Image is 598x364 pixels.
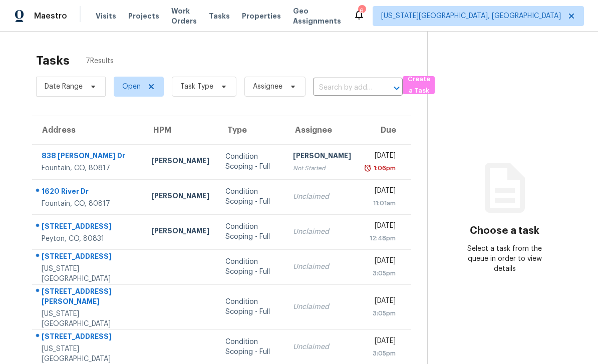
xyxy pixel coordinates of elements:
span: Create a Task [408,74,430,97]
span: Task Type [180,82,213,92]
span: Maestro [34,11,67,21]
span: Date Range [45,82,83,92]
div: [DATE] [367,296,396,308]
div: Condition Scoping - Full [225,257,277,277]
div: Unclaimed [293,227,351,237]
h2: Tasks [36,56,70,66]
div: Not Started [293,163,351,173]
span: Work Orders [171,6,197,26]
div: 3:05pm [367,268,396,278]
div: Unclaimed [293,262,351,272]
div: 1620 River Dr [42,186,135,199]
div: [DATE] [367,186,396,198]
span: Open [122,82,141,92]
div: Condition Scoping - Full [225,152,277,172]
div: [PERSON_NAME] [151,226,209,238]
div: 11:01am [367,198,396,208]
div: [STREET_ADDRESS][PERSON_NAME] [42,286,135,309]
th: HPM [143,116,217,144]
span: Properties [242,11,281,21]
th: Assignee [285,116,359,144]
img: Overdue Alarm Icon [364,163,372,173]
span: Tasks [209,13,230,20]
th: Due [359,116,411,144]
div: Unclaimed [293,302,351,312]
div: 12:48pm [367,233,396,243]
button: Open [390,81,404,95]
div: Unclaimed [293,342,351,352]
div: Select a task from the queue in order to view details [466,244,543,274]
div: Fountain, CO, 80817 [42,163,135,173]
th: Type [217,116,285,144]
div: Condition Scoping - Full [225,297,277,317]
div: [STREET_ADDRESS] [42,221,135,234]
div: 1:06pm [372,163,396,173]
span: Assignee [253,82,282,92]
div: [DATE] [367,151,396,163]
div: 838 [PERSON_NAME] Dr [42,151,135,163]
button: Create a Task [403,76,435,94]
span: [US_STATE][GEOGRAPHIC_DATA], [GEOGRAPHIC_DATA] [381,11,561,21]
div: 6 [358,6,365,16]
span: Visits [96,11,116,21]
span: Projects [128,11,159,21]
div: Fountain, CO, 80817 [42,199,135,209]
div: [STREET_ADDRESS] [42,331,135,344]
div: [US_STATE][GEOGRAPHIC_DATA] [42,344,135,364]
div: Condition Scoping - Full [225,337,277,357]
div: [PERSON_NAME] [151,191,209,203]
div: Condition Scoping - Full [225,222,277,242]
div: Peyton, CO, 80831 [42,234,135,244]
div: Unclaimed [293,192,351,202]
div: [US_STATE][GEOGRAPHIC_DATA] [42,264,135,284]
span: Geo Assignments [293,6,341,26]
div: [DATE] [367,336,396,348]
div: 3:05pm [367,308,396,318]
div: [PERSON_NAME] [151,156,209,168]
input: Search by address [313,80,375,96]
th: Address [32,116,143,144]
h3: Choose a task [470,226,539,236]
div: [DATE] [367,221,396,233]
div: 3:05pm [367,348,396,358]
div: [DATE] [367,256,396,268]
div: [STREET_ADDRESS] [42,251,135,264]
div: [US_STATE][GEOGRAPHIC_DATA] [42,309,135,329]
div: Condition Scoping - Full [225,187,277,207]
span: 7 Results [86,56,114,66]
div: [PERSON_NAME] [293,151,351,163]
